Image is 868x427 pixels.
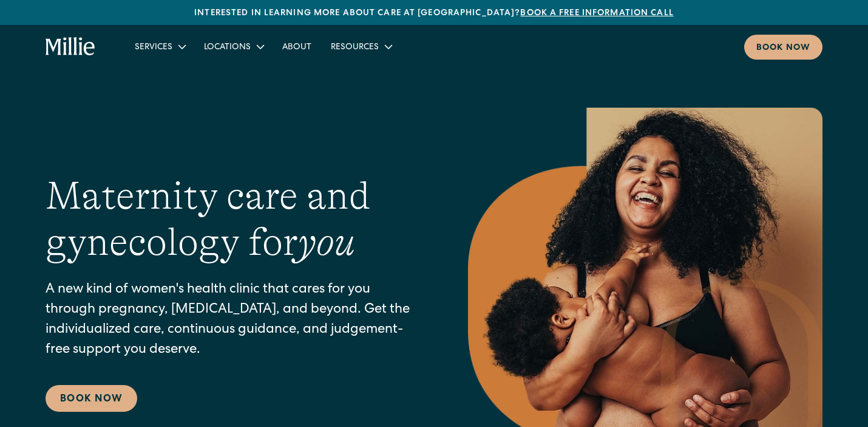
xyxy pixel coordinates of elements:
div: Locations [194,36,273,57]
a: home [46,37,96,57]
div: Services [135,41,172,54]
a: Book now [744,35,822,60]
a: Book a free information call [520,9,673,18]
em: you [298,220,355,264]
div: Book now [756,42,810,55]
a: Book Now [46,385,137,412]
h1: Maternity care and gynecology for [46,173,419,266]
div: Services [125,36,194,57]
div: Locations [204,41,251,54]
a: About [273,36,321,57]
p: A new kind of women's health clinic that cares for you through pregnancy, [MEDICAL_DATA], and bey... [46,280,419,361]
div: Resources [331,41,379,54]
div: Resources [321,36,401,57]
